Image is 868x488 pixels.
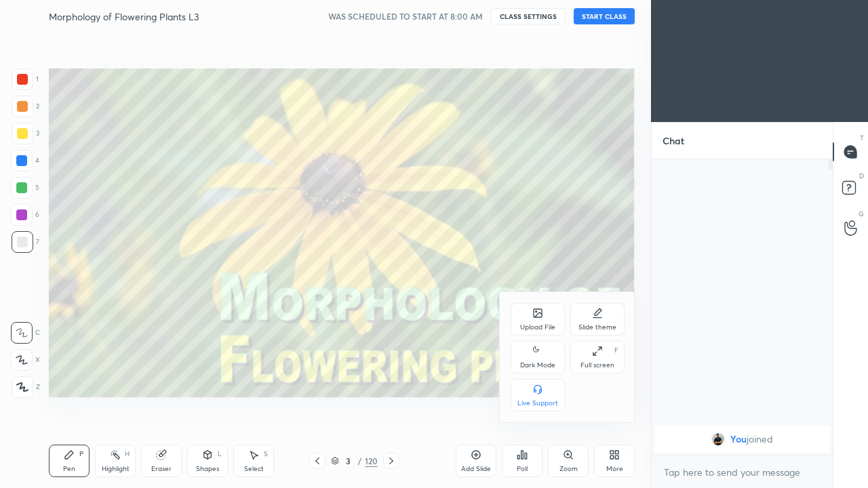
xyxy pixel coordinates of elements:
div: Full screen [580,362,614,369]
div: Live Support [517,400,558,407]
div: Dark Mode [520,362,555,369]
div: Upload File [520,324,555,331]
div: Slide theme [578,324,616,331]
div: F [614,347,618,354]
